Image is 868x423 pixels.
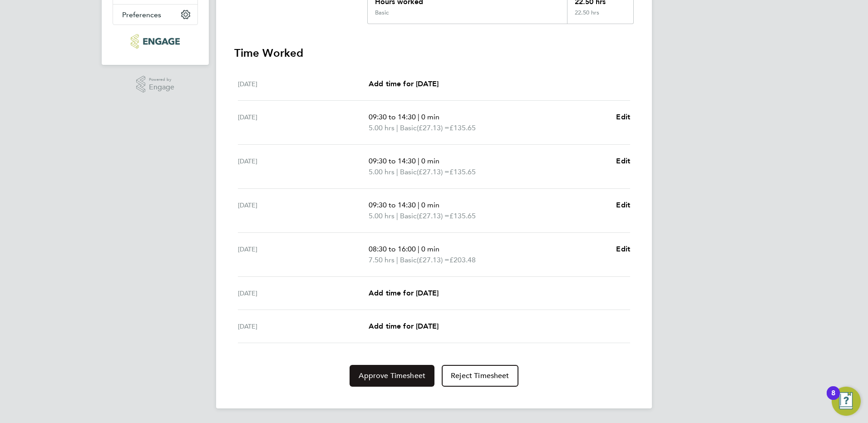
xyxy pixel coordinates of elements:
span: (£27.13) = [417,256,449,264]
span: | [418,201,419,209]
span: Engage [149,84,174,91]
span: Preferences [122,10,161,19]
button: Approve Timesheet [350,365,434,387]
a: Go to home page [113,34,198,49]
a: Edit [616,112,630,123]
span: | [396,167,398,176]
span: 09:30 to 14:30 [369,113,416,121]
span: (£27.13) = [417,123,449,132]
span: 09:30 to 14:30 [369,201,416,209]
span: 7.50 hrs [369,256,395,264]
span: Edit [616,157,630,165]
span: Add time for [DATE] [369,322,439,330]
span: | [396,211,398,220]
span: £135.65 [449,167,476,176]
button: Open Resource Center, 8 new notifications [832,387,861,416]
div: [DATE] [238,288,369,299]
span: Add time for [DATE] [369,289,439,297]
span: | [418,245,419,253]
div: [DATE] [238,79,369,89]
span: | [396,256,398,264]
span: | [396,123,398,132]
span: Powered by [149,76,174,84]
div: Basic [375,9,389,16]
span: 0 min [421,245,439,253]
div: [DATE] [238,321,369,332]
span: 0 min [421,113,439,121]
button: Preferences [113,5,197,25]
div: [DATE] [238,200,369,221]
div: [DATE] [238,244,369,266]
a: Powered byEngage [136,76,175,93]
button: Reject Timesheet [442,365,518,387]
span: 08:30 to 16:00 [369,245,416,253]
span: £203.48 [449,256,476,264]
span: Edit [616,113,630,121]
span: Reject Timesheet [451,371,509,380]
span: (£27.13) = [417,167,449,176]
img: ncclondon-logo-retina.png [131,34,179,49]
div: 8 [831,393,835,405]
a: Edit [616,200,630,211]
div: [DATE] [238,112,369,133]
h3: Time Worked [234,46,634,60]
a: Add time for [DATE] [369,79,439,89]
a: Add time for [DATE] [369,288,439,299]
span: Edit [616,201,630,209]
span: Edit [616,245,630,253]
span: (£27.13) = [417,211,449,220]
a: Edit [616,156,630,167]
span: Basic [400,167,417,177]
span: Basic [400,211,417,221]
a: Add time for [DATE] [369,321,439,332]
div: [DATE] [238,156,369,177]
span: 09:30 to 14:30 [369,157,416,165]
span: | [418,113,419,121]
span: Basic [400,255,417,266]
span: | [418,157,419,165]
div: 22.50 hrs [567,9,633,24]
span: £135.65 [449,123,476,132]
span: 5.00 hrs [369,167,395,176]
span: Approve Timesheet [359,371,425,380]
span: 5.00 hrs [369,123,395,132]
span: Add time for [DATE] [369,79,439,88]
span: 0 min [421,201,439,209]
span: £135.65 [449,211,476,220]
span: 0 min [421,157,439,165]
a: Edit [616,244,630,255]
span: Basic [400,123,417,133]
span: 5.00 hrs [369,211,395,220]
